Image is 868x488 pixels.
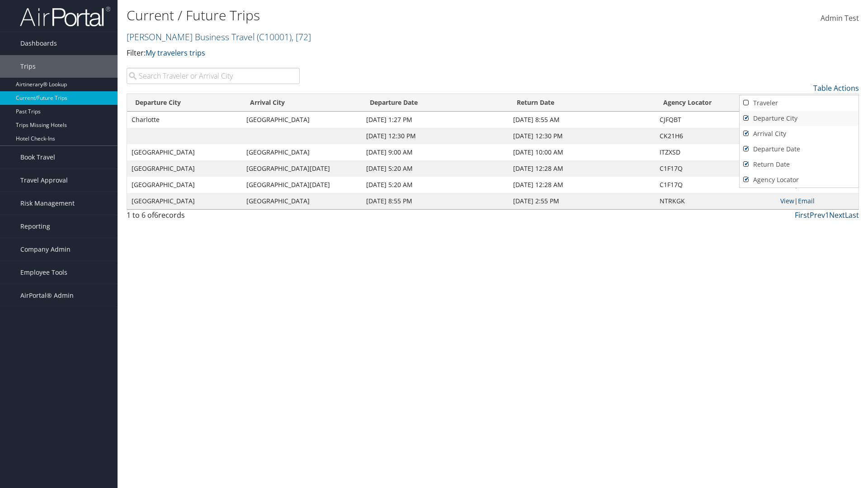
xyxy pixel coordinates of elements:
span: Risk Management [20,192,75,215]
span: Travel Approval [20,169,68,192]
span: Employee Tools [20,261,67,284]
img: airportal-logo.png [20,6,110,27]
a: Agency Locator [740,172,859,188]
a: Arrival City [740,126,859,141]
a: Departure City [740,111,859,126]
span: Company Admin [20,238,71,261]
span: Reporting [20,215,50,238]
span: Dashboards [20,32,57,55]
a: Traveler [740,95,859,111]
a: Departure Date [740,141,859,157]
span: Trips [20,55,36,78]
a: Return Date [740,157,859,172]
span: AirPortal® Admin [20,284,74,307]
span: Book Travel [20,146,55,169]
